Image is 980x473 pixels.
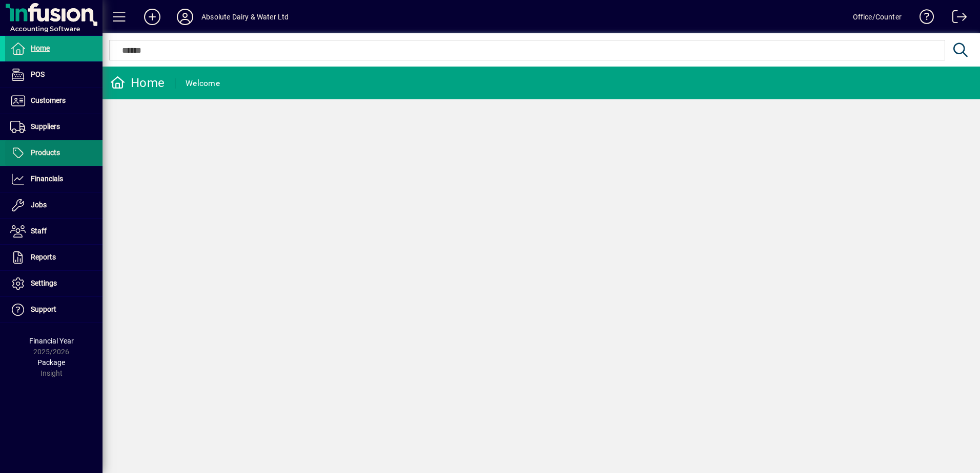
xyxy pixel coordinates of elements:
span: Jobs [31,201,47,209]
button: Profile [169,8,201,26]
a: Logout [945,2,967,35]
span: Financial Year [29,337,74,345]
span: Customers [31,96,66,104]
span: Staff [31,227,47,235]
a: Support [5,297,103,322]
a: Customers [5,88,103,114]
a: Suppliers [5,114,103,140]
a: Staff [5,219,103,244]
span: Financials [31,175,63,183]
span: Package [37,358,65,367]
span: Support [31,305,56,313]
a: Jobs [5,192,103,218]
span: POS [31,70,45,78]
a: POS [5,62,103,88]
span: Suppliers [31,122,60,131]
span: Home [31,44,50,52]
a: Settings [5,271,103,296]
span: Products [31,148,60,157]
a: Products [5,140,103,166]
span: Settings [31,279,57,287]
div: Home [110,75,165,91]
a: Financials [5,166,103,192]
a: Reports [5,245,103,270]
div: Absolute Dairy & Water Ltd [201,9,289,25]
span: Reports [31,253,56,261]
div: Office/Counter [853,9,902,25]
div: Welcome [186,75,220,92]
button: Add [136,8,169,26]
a: Knowledge Base [912,2,934,35]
